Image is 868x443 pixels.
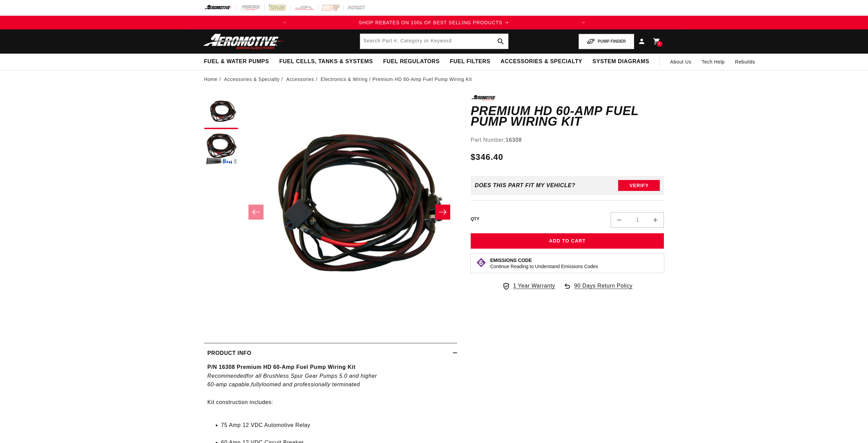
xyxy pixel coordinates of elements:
span: 90 Days Return Policy [574,281,632,297]
span: System Diagrams [593,58,649,65]
p: Continue Reading to Understand Emissions Codes [490,263,598,269]
a: Electronics & Wiring [321,75,368,83]
summary: Fuel Cells, Tanks & Systems [274,54,378,70]
img: Aeromotive [201,33,287,50]
img: Emissions code [476,257,487,268]
em: 60-amp capable [208,382,250,387]
label: QTY [471,216,480,222]
a: About Us [665,54,696,70]
a: 1 Year Warranty [502,281,555,290]
summary: Product Info [204,343,457,363]
li: Premium HD 60-Amp Fuel Pump Wiring Kit [372,75,472,83]
summary: Fuel Regulators [378,54,444,70]
input: Search by Part Number, Category or Keyword [360,34,508,49]
em: Recommended [208,373,247,379]
button: Load image 1 in gallery view [204,95,238,129]
summary: Fuel & Water Pumps [199,54,274,70]
span: $346.40 [471,151,503,163]
button: Translation missing: en.sections.announcements.next_announcement [577,16,590,29]
span: 4 [658,41,660,47]
nav: breadcrumbs [204,75,664,83]
span: Fuel & Water Pumps [204,58,269,65]
summary: System Diagrams [587,54,654,70]
strong: 16308 [506,137,522,143]
span: SHOP REBATES ON 100s OF BEST SELLING PRODUCTS [359,20,502,25]
span: Fuel Regulators [383,58,439,65]
a: Home [204,75,218,83]
strong: P/N 16308 Premium HD 60-Amp Fuel Pump Wiring Kit [208,364,356,370]
a: Accessories [286,75,314,83]
h2: Product Info [208,349,252,358]
slideshow-component: Translation missing: en.sections.announcements.announcement_bar [187,16,681,29]
button: Slide left [248,205,264,220]
summary: Tech Help [697,54,730,70]
li: Accessories & Specialty [224,75,285,83]
div: 1 of 2 [291,19,576,26]
strong: Emissions Code [490,258,532,263]
h1: Premium HD 60-Amp Fuel Pump Wiring Kit [471,106,664,127]
a: SHOP REBATES ON 100s OF BEST SELLING PRODUCTS [291,19,576,26]
span: Fuel Filters [450,58,490,65]
button: Emissions CodeContinue Reading to Understand Emissions Codes [490,257,598,269]
button: Verify [618,180,660,191]
span: Accessories & Specialty [501,58,582,65]
summary: Accessories & Specialty [496,54,587,70]
span: 1 Year Warranty [513,281,555,290]
div: Does This part fit My vehicle? [475,182,575,189]
em: for all Brushless Spur Gear Pumps 5.0 and higher [247,373,377,379]
span: Rebuilds [735,58,755,66]
a: 90 Days Return Policy [563,281,632,297]
span: Tech Help [702,58,725,66]
button: Slide right [435,205,450,220]
button: Translation missing: en.sections.announcements.previous_announcement [278,16,291,29]
summary: Rebuilds [730,54,760,70]
em: loomed and professionally terminated [262,382,360,387]
summary: Fuel Filters [445,54,496,70]
div: Announcement [291,19,576,26]
em: fully [251,382,262,387]
button: Load image 2 in gallery view [204,133,238,167]
div: Part Number: [471,136,664,144]
li: 75 Amp 12 VDC Automotive Relay [221,421,454,430]
span: Fuel Cells, Tanks & Systems [279,58,373,65]
button: PUMP FINDER [579,34,634,49]
span: About Us [670,59,691,65]
button: search button [493,34,508,49]
media-gallery: Gallery Viewer [204,95,457,329]
button: Add to Cart [471,233,664,249]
